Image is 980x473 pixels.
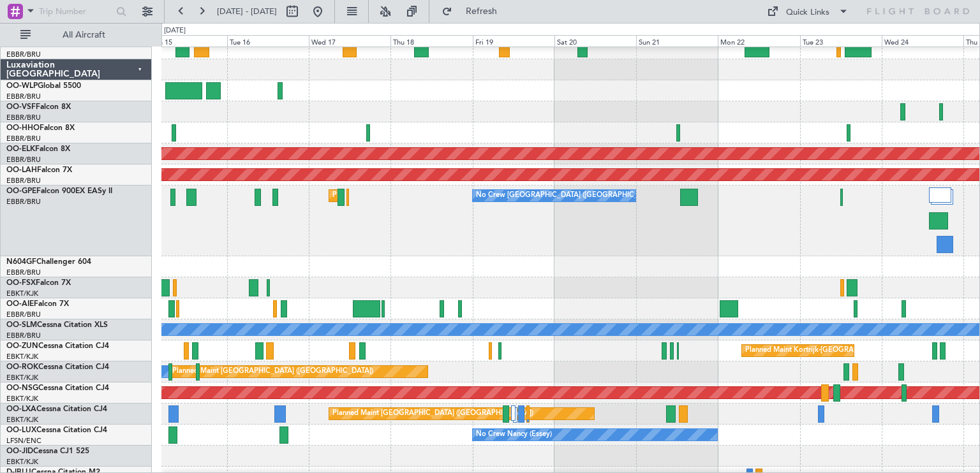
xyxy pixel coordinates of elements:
[6,124,40,132] span: OO-HHO
[473,35,554,47] div: Fri 19
[476,425,552,444] div: No Crew Nancy (Essey)
[6,134,41,143] a: EBBR/BRU
[6,426,36,434] span: OO-LUX
[6,457,38,467] a: EBKT/KJK
[39,2,112,21] input: Trip Number
[332,404,533,423] div: Planned Maint [GEOGRAPHIC_DATA] ([GEOGRAPHIC_DATA])
[390,35,472,47] div: Thu 18
[718,35,799,47] div: Mon 22
[6,373,38,382] a: EBKT/KJK
[761,1,855,22] button: Quick Links
[745,341,894,360] div: Planned Maint Kortrijk-[GEOGRAPHIC_DATA]
[145,35,227,47] div: Mon 15
[6,124,75,132] a: OO-HHOFalcon 8X
[6,187,112,195] a: OO-GPEFalcon 900EX EASy II
[6,384,38,392] span: OO-NSG
[227,35,309,47] div: Tue 16
[14,25,138,45] button: All Aircraft
[6,197,41,207] a: EBBR/BRU
[455,7,509,16] span: Refresh
[6,279,36,287] span: OO-FSX
[436,1,512,22] button: Refresh
[636,35,718,47] div: Sun 21
[6,405,36,413] span: OO-LXA
[164,25,186,36] div: [DATE]
[6,176,41,186] a: EBBR/BRU
[6,166,72,174] a: OO-LAHFalcon 7X
[33,31,135,40] span: All Aircraft
[6,279,71,287] a: OO-FSXFalcon 7X
[6,426,107,434] a: OO-LUXCessna Citation CJ4
[6,145,35,153] span: OO-ELK
[554,35,636,47] div: Sat 20
[786,6,829,19] div: Quick Links
[6,166,37,174] span: OO-LAH
[6,155,41,164] a: EBBR/BRU
[172,362,373,381] div: Planned Maint [GEOGRAPHIC_DATA] ([GEOGRAPHIC_DATA])
[6,103,71,111] a: OO-VSFFalcon 8X
[6,82,81,90] a: OO-WLPGlobal 5500
[309,35,390,47] div: Wed 17
[6,321,108,329] a: OO-SLMCessna Citation XLS
[476,186,690,205] div: No Crew [GEOGRAPHIC_DATA] ([GEOGRAPHIC_DATA] National)
[6,300,69,308] a: OO-AIEFalcon 7X
[6,258,36,266] span: N604GF
[800,35,882,47] div: Tue 23
[6,342,38,350] span: OO-ZUN
[6,363,38,371] span: OO-ROK
[6,258,91,266] a: N604GFChallenger 604
[217,6,277,17] span: [DATE] - [DATE]
[6,187,36,195] span: OO-GPE
[6,384,109,392] a: OO-NSGCessna Citation CJ4
[882,35,963,47] div: Wed 24
[6,321,37,329] span: OO-SLM
[6,103,36,111] span: OO-VSF
[6,448,89,455] a: OO-JIDCessna CJ1 525
[6,415,38,425] a: EBKT/KJK
[6,394,38,404] a: EBKT/KJK
[6,310,41,319] a: EBBR/BRU
[6,50,41,59] a: EBBR/BRU
[332,186,563,205] div: Planned Maint [GEOGRAPHIC_DATA] ([GEOGRAPHIC_DATA] National)
[6,82,38,90] span: OO-WLP
[6,92,41,101] a: EBBR/BRU
[6,363,109,371] a: OO-ROKCessna Citation CJ4
[6,289,38,298] a: EBKT/KJK
[6,145,70,153] a: OO-ELKFalcon 8X
[6,113,41,122] a: EBBR/BRU
[6,342,109,350] a: OO-ZUNCessna Citation CJ4
[6,448,33,455] span: OO-JID
[6,352,38,361] a: EBKT/KJK
[6,268,41,277] a: EBBR/BRU
[6,436,41,446] a: LFSN/ENC
[6,405,107,413] a: OO-LXACessna Citation CJ4
[6,331,41,340] a: EBBR/BRU
[6,300,34,308] span: OO-AIE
